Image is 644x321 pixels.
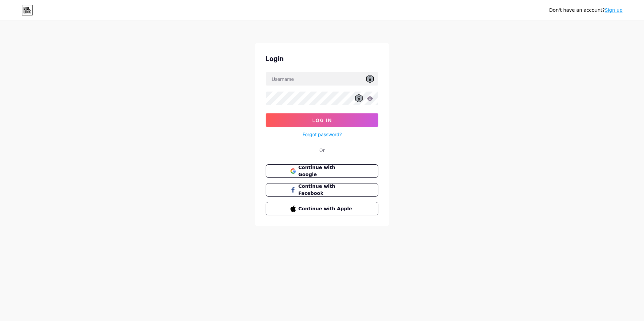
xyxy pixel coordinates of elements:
span: Continue with Google [299,164,354,178]
div: Don't have an account? [549,7,623,14]
button: Continue with Facebook [266,183,378,197]
button: Continue with Google [266,164,378,178]
a: Forgot password? [303,131,342,138]
a: Sign up [605,7,623,13]
span: Log In [312,117,332,123]
input: Username [266,72,378,86]
div: Or [319,147,325,154]
span: Continue with Apple [299,205,354,212]
div: Login [266,54,378,64]
button: Continue with Apple [266,202,378,215]
span: Continue with Facebook [299,183,354,197]
button: Log In [266,113,378,127]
